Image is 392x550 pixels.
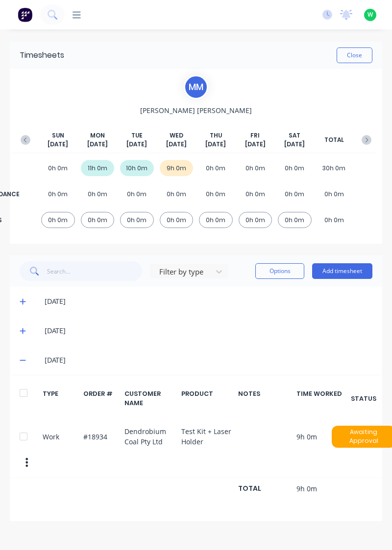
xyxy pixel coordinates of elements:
[90,131,105,140] span: MON
[126,140,147,149] span: [DATE]
[245,140,266,149] span: [DATE]
[181,389,233,408] div: PRODUCT
[18,7,32,22] img: Factory
[289,131,300,140] span: SAT
[41,212,75,228] div: 0h 0m
[337,47,372,63] button: Close
[255,263,304,279] button: Options
[81,212,115,228] div: 0h 0m
[239,212,272,228] div: 0h 0m
[81,186,115,202] div: 0h 0m
[131,131,143,140] span: TUE
[83,389,119,408] div: ORDER #
[199,186,233,202] div: 0h 0m
[81,160,115,176] div: 11h 0m
[278,212,312,228] div: 0h 0m
[284,140,305,149] span: [DATE]
[47,261,143,281] input: Search...
[199,212,233,228] div: 0h 0m
[239,186,272,202] div: 0h 0m
[41,186,75,202] div: 0h 0m
[238,389,291,408] div: NOTES
[52,131,64,140] span: SUN
[278,186,312,202] div: 0h 0m
[20,49,64,61] div: Timesheets
[239,160,272,176] div: 0h 0m
[120,160,154,176] div: 10h 0m
[170,131,183,140] span: WED
[45,355,372,366] div: [DATE]
[45,325,372,336] div: [DATE]
[318,160,351,176] div: 30h 0m
[296,389,349,408] div: TIME WORKED
[124,389,176,408] div: CUSTOMER NAME
[45,296,372,307] div: [DATE]
[250,131,260,140] span: FRI
[87,140,108,149] span: [DATE]
[355,389,372,408] div: STATUS
[210,131,222,140] span: THU
[43,389,78,408] div: TYPE
[278,160,312,176] div: 0h 0m
[312,263,372,279] button: Add timesheet
[120,186,154,202] div: 0h 0m
[160,212,194,228] div: 0h 0m
[205,140,226,149] span: [DATE]
[318,186,351,202] div: 0h 0m
[160,160,194,176] div: 9h 0m
[166,140,187,149] span: [DATE]
[184,75,208,99] div: M M
[48,140,68,149] span: [DATE]
[160,186,194,202] div: 0h 0m
[120,212,154,228] div: 0h 0m
[324,136,344,144] span: TOTAL
[318,212,351,228] div: 0h 0m
[41,160,75,176] div: 0h 0m
[367,10,373,19] span: W
[140,105,252,115] span: [PERSON_NAME] [PERSON_NAME]
[199,160,233,176] div: 0h 0m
